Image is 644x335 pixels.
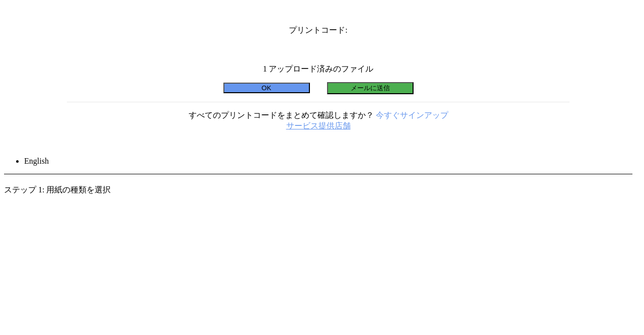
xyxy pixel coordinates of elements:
span: ステップ 1: 用紙の種類を選択 [4,185,111,194]
span: 1 アップロード済みのファイル [263,64,373,73]
button: OK [223,83,310,93]
a: English [24,157,49,165]
a: 今すぐサインアップ [376,111,448,119]
span: プリントコード: [289,26,347,34]
span: すべてのプリントコードをまとめて確認しますか？ [189,111,374,119]
button: メールに送信 [327,82,414,94]
a: 戻る [4,175,20,183]
a: サービス提供店舗 [286,121,351,130]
